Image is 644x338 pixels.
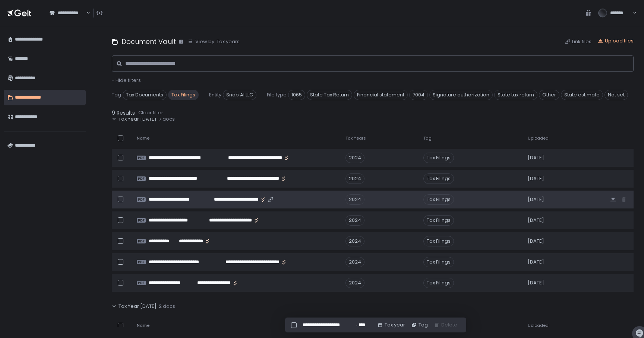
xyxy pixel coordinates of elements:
span: Name [137,323,149,328]
span: Tag [112,92,121,98]
span: [DATE] [528,280,544,286]
span: Tax Filings [423,215,454,226]
span: Tax Documents [123,90,167,100]
span: Tax Filings [423,173,454,184]
span: State estimate [561,90,603,100]
div: Search for option [45,5,90,21]
button: Upload files [597,38,634,44]
span: Tax Filings [423,236,454,246]
span: 9 Results [112,109,135,117]
span: [DATE] [528,196,544,203]
span: Signature authorization [429,90,493,100]
span: State tax return [494,90,537,100]
span: Tax Filings [423,257,454,267]
span: File type [267,92,287,98]
button: Tax year [377,322,405,328]
span: Entity [209,92,221,98]
span: [DATE] [528,154,544,161]
div: 2024 [345,215,364,226]
div: 2024 [345,236,364,246]
span: Tag [423,135,432,141]
span: Tax Year [DATE] [119,303,157,310]
span: Snap AI LLC [223,90,256,100]
h1: Document Vault [121,36,176,47]
button: Tag [411,322,428,328]
div: 2024 [345,194,364,205]
span: Tax Year [DATE] [119,116,157,122]
div: Clear filter [138,109,163,116]
span: 7 docs [159,116,175,122]
span: [DATE] [528,259,544,265]
span: Financial statement [354,90,408,100]
span: Tax Filings [423,194,454,205]
div: 2024 [345,257,364,267]
span: Tax Filings [168,90,199,100]
span: State Tax Return [307,90,352,100]
span: 2 docs [159,303,175,310]
span: [DATE] [528,175,544,182]
button: View by: Tax years [188,38,240,45]
span: 1065 [288,90,305,100]
div: 2024 [345,278,364,288]
button: - Hide filters [112,77,141,84]
span: [DATE] [528,217,544,224]
button: Clear filter [138,109,164,117]
button: Link files [565,38,591,45]
span: Tax Years [345,135,366,141]
span: Not set [604,90,628,100]
span: Other [539,90,559,100]
div: 2024 [345,153,364,163]
span: 7004 [409,90,428,100]
span: [DATE] [528,238,544,245]
span: Tax Filings [423,278,454,288]
span: Uploaded [528,323,549,328]
div: 2024 [345,173,364,184]
span: Uploaded [528,135,549,141]
span: Name [137,135,149,141]
span: Tax Filings [423,153,454,163]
